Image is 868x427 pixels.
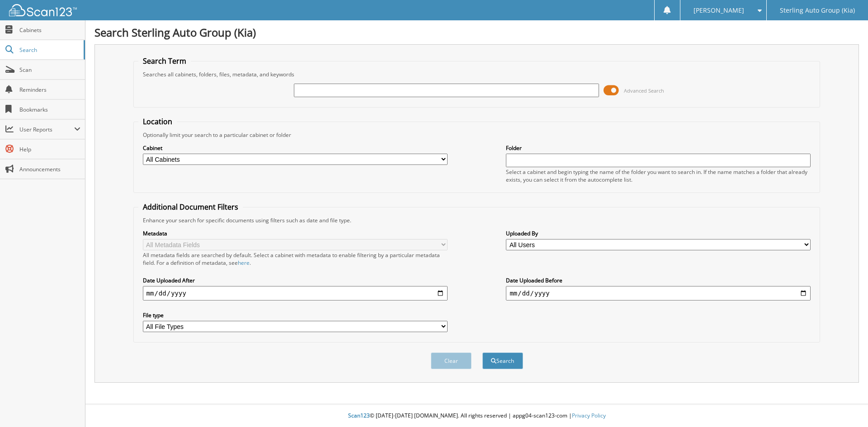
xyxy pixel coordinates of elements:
[506,230,811,237] label: Uploaded By
[624,87,664,94] span: Advanced Search
[143,277,448,284] label: Date Uploaded After
[138,70,816,78] div: Searches all cabinets, folders, files, metadata, and keywords
[506,277,811,284] label: Date Uploaded Before
[506,144,811,152] label: Folder
[19,66,80,74] span: Scan
[348,412,370,419] span: Scan123
[238,259,250,267] a: here
[143,230,448,237] label: Metadata
[143,286,448,300] input: start
[138,131,816,139] div: Optionally limit your search to a particular cabinet or folder
[19,86,80,94] span: Reminders
[85,405,868,427] div: © [DATE]-[DATE] [DOMAIN_NAME]. All rights reserved | appg04-scan123-com |
[506,286,811,300] input: end
[143,144,448,152] label: Cabinet
[19,26,80,34] span: Cabinets
[138,216,816,224] div: Enhance your search for specific documents using filters such as date and file type.
[9,4,77,16] img: scan123-logo-white.svg
[19,145,80,153] span: Help
[572,412,606,419] a: Privacy Policy
[693,8,744,13] span: [PERSON_NAME]
[506,168,811,183] div: Select a cabinet and begin typing the name of the folder you want to search in. If the name match...
[19,165,80,173] span: Announcements
[19,46,79,54] span: Search
[138,117,177,127] legend: Location
[94,25,859,40] h1: Search Sterling Auto Group (Kia)
[431,352,472,369] button: Clear
[143,251,448,267] div: All metadata fields are searched by default. Select a cabinet with metadata to enable filtering b...
[780,8,855,13] span: Sterling Auto Group (Kia)
[19,126,74,133] span: User Reports
[482,352,523,369] button: Search
[138,202,243,212] legend: Additional Document Filters
[143,311,448,319] label: File type
[19,106,80,113] span: Bookmarks
[138,56,191,66] legend: Search Term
